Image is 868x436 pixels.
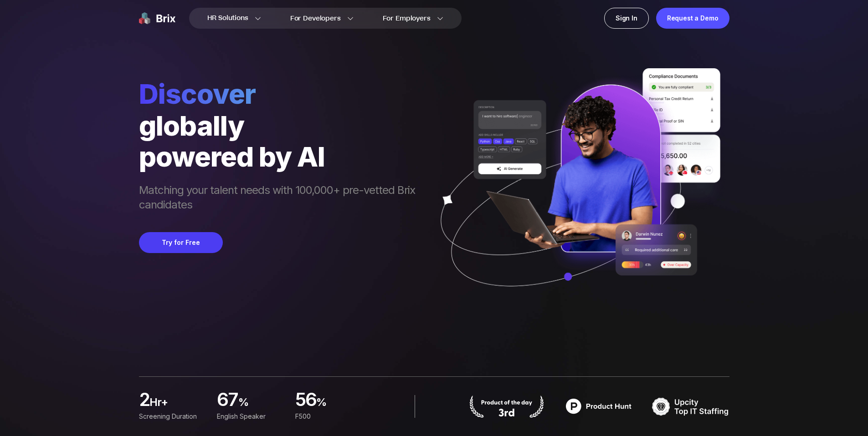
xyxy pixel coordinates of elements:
span: For Developers [290,14,341,23]
div: Screening duration [139,411,206,421]
span: 56 [295,391,316,410]
img: TOP IT STAFFING [652,395,729,418]
div: globally [139,110,424,141]
div: powered by AI [139,141,424,172]
span: hr+ [149,395,206,413]
div: English Speaker [217,411,284,421]
span: HR Solutions [207,11,248,25]
img: product hunt badge [468,395,545,418]
span: Matching your talent needs with 100,000+ pre-vetted Brix candidates [139,183,424,214]
img: ai generate [424,68,729,313]
span: Discover [139,77,424,110]
img: product hunt badge [560,395,637,418]
span: 2 [139,391,149,410]
button: Try for Free [139,232,223,253]
span: For Employers [383,14,431,23]
div: F500 [295,411,362,421]
span: 67 [217,391,238,410]
span: % [238,395,284,413]
a: Sign In [604,8,649,29]
a: Request a Demo [656,8,729,29]
span: % [316,395,362,413]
